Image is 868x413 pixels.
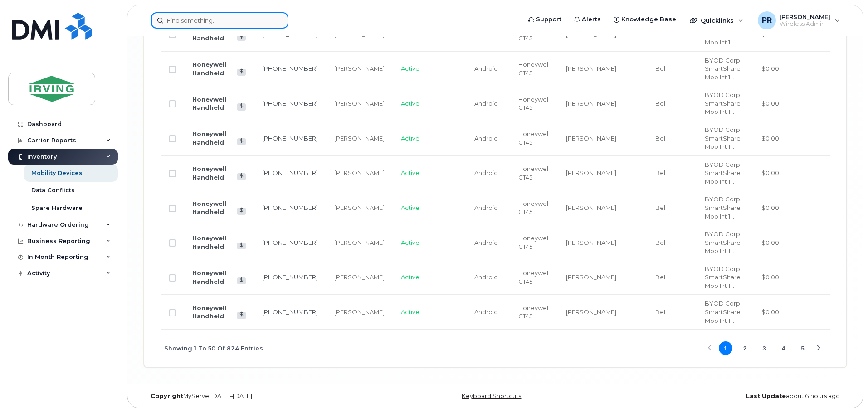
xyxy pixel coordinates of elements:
a: Honeywell Handheld [192,96,226,112]
span: Showing 1 To 50 Of 824 Entries [164,341,263,355]
span: $0.00 [761,239,779,246]
a: View Last Bill [237,208,246,214]
span: Android [474,100,498,107]
a: [PHONE_NUMBER] [262,239,318,246]
button: Page 5 [796,341,809,355]
span: Android [474,65,498,72]
span: $0.00 [761,100,779,107]
div: [PERSON_NAME] [334,204,385,212]
button: Page 4 [777,341,790,355]
a: View Last Bill [237,173,246,180]
div: Quicklinks [683,11,750,29]
a: Honeywell Handheld [192,26,226,42]
span: $0.00 [761,65,779,72]
div: [PERSON_NAME] [334,273,385,282]
a: Honeywell Handheld [192,61,226,77]
span: [PERSON_NAME] [566,135,616,142]
a: Honeywell Handheld [192,200,226,216]
span: Wireless Admin [780,20,830,28]
div: [PERSON_NAME] [334,99,385,108]
button: Page 2 [738,341,751,355]
div: [PERSON_NAME] [334,238,385,247]
span: BYOD Corp SmartShare Mob Int 10 [705,57,741,81]
span: Honeywell CT45 [518,200,550,216]
span: Honeywell CT45 [518,130,550,146]
a: [PHONE_NUMBER] [262,100,318,107]
strong: Copyright [151,393,183,399]
span: Bell [655,169,667,176]
a: View Last Bill [237,138,246,145]
span: Honeywell CT45 [518,96,550,112]
strong: Last Update [746,393,786,399]
span: Active [401,100,419,107]
a: View Last Bill [237,312,246,319]
a: Keyboard Shortcuts [462,393,521,399]
span: Android [474,204,498,211]
span: Bell [655,239,667,246]
span: [PERSON_NAME] [566,100,616,107]
span: Android [474,30,498,38]
span: Bell [655,65,667,72]
span: $0.00 [761,308,779,316]
a: Honeywell Handheld [192,165,226,181]
div: [PERSON_NAME] [334,134,385,143]
a: View Last Bill [237,243,246,249]
span: BYOD Corp SmartShare Mob Int 10 [705,265,741,289]
a: View Last Bill [237,103,246,110]
span: [PERSON_NAME] [566,308,616,316]
div: about 6 hours ago [612,393,847,400]
span: Active [401,273,419,281]
span: Quicklinks [701,17,734,24]
a: Honeywell Handheld [192,130,226,146]
a: Support [522,10,568,29]
div: MyServe [DATE]–[DATE] [144,393,378,400]
span: $0.00 [761,204,779,211]
span: [PERSON_NAME] [566,65,616,72]
button: Page 1 [719,341,732,355]
span: Active [401,65,419,72]
div: [PERSON_NAME] [334,169,385,177]
span: Active [401,239,419,246]
span: [PERSON_NAME] [566,273,616,281]
span: Android [474,135,498,142]
span: Active [401,308,419,316]
span: Honeywell CT45 [518,61,550,77]
span: Active [401,30,419,38]
span: $0.00 [761,169,779,176]
a: View Last Bill [237,34,246,41]
input: Find something... [151,12,288,29]
a: View Last Bill [237,69,246,76]
a: Alerts [568,10,607,29]
span: Android [474,169,498,176]
span: BYOD Corp SmartShare Mob Int 10 [705,126,741,150]
a: [PHONE_NUMBER] [262,135,318,142]
span: Honeywell CT45 [518,234,550,250]
span: Honeywell CT45 [518,165,550,181]
div: [PERSON_NAME] [334,64,385,73]
span: Bell [655,100,667,107]
span: Bell [655,308,667,316]
span: Bell [655,30,667,38]
a: [PHONE_NUMBER] [262,273,318,281]
span: Android [474,273,498,281]
button: Next Page [812,341,825,355]
span: BYOD Corp SmartShare Mob Int 10 [705,91,741,115]
span: Bell [655,135,667,142]
a: [PHONE_NUMBER] [262,65,318,72]
span: [PERSON_NAME] [566,169,616,176]
span: PR [762,15,772,26]
div: [PERSON_NAME] [334,308,385,316]
span: Android [474,308,498,316]
span: Bell [655,204,667,211]
span: Bell [655,273,667,281]
a: Knowledge Base [607,10,683,29]
span: $0.00 [761,273,779,281]
span: BYOD Corp SmartShare Mob Int 10 [705,161,741,185]
span: Knowledge Base [621,15,676,24]
span: Active [401,135,419,142]
span: BYOD Corp SmartShare Mob Int 10 [705,300,741,324]
span: Honeywell CT45 [518,26,550,42]
span: [PERSON_NAME] [780,13,830,20]
span: Android [474,239,498,246]
a: Honeywell Handheld [192,269,226,285]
